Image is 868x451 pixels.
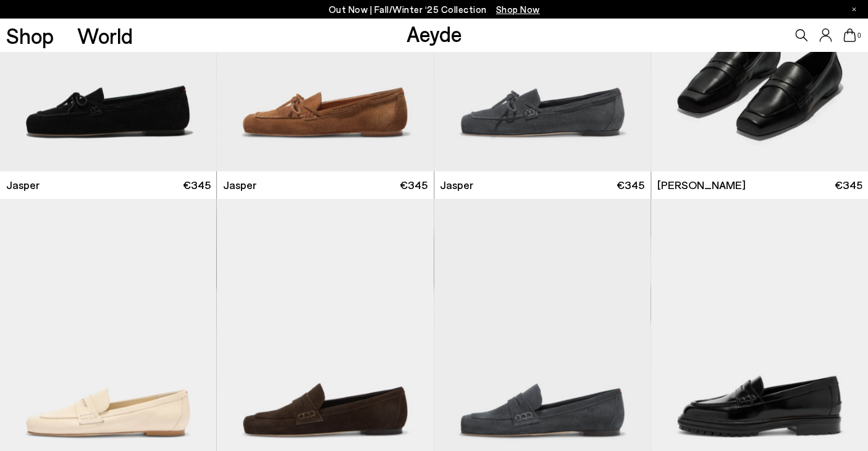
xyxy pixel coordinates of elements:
[6,177,40,193] span: Jasper
[834,177,862,193] span: €345
[217,171,433,199] a: Jasper €345
[434,171,651,199] a: Jasper €345
[856,32,862,39] span: 0
[77,25,132,46] a: World
[843,28,856,42] a: 0
[183,177,211,193] span: €345
[651,171,868,199] a: [PERSON_NAME] €345
[400,177,428,193] span: €345
[657,177,745,193] span: [PERSON_NAME]
[440,177,473,193] span: Jasper
[496,4,540,15] span: Navigate to /collections/new-in
[6,25,54,46] a: Shop
[617,177,644,193] span: €345
[223,177,256,193] span: Jasper
[329,2,540,17] p: Out Now | Fall/Winter ‘25 Collection
[406,20,461,46] a: Aeyde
